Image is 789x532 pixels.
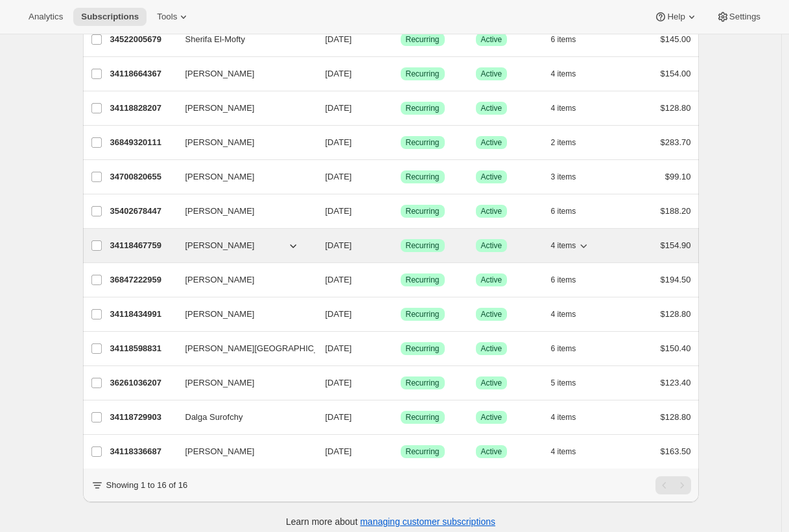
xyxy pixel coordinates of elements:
span: $99.10 [665,172,691,181]
button: [PERSON_NAME] [178,270,307,290]
p: 34118729903 [110,411,175,424]
span: Active [481,309,502,319]
button: [PERSON_NAME] [178,373,307,393]
span: Tools [157,12,177,22]
span: [DATE] [325,309,352,319]
span: $145.00 [661,34,691,44]
div: 34118434991[PERSON_NAME][DATE]SuccessRecurringSuccessActive4 items$128.80 [110,305,691,323]
span: Active [481,103,502,113]
p: 34118598831 [110,342,175,355]
span: Recurring [406,343,440,354]
button: [PERSON_NAME] [178,64,307,84]
span: 6 items [551,275,576,285]
span: Active [481,172,502,182]
span: [PERSON_NAME] [185,136,255,149]
span: [DATE] [325,103,352,113]
button: 4 items [551,305,591,323]
span: Active [481,240,502,251]
span: 6 items [551,343,576,354]
div: 34700820655[PERSON_NAME][DATE]SuccessRecurringSuccessActive3 items$99.10 [110,168,691,186]
span: [PERSON_NAME] [185,376,255,389]
button: 4 items [551,65,591,83]
span: [DATE] [325,172,352,181]
span: Settings [729,12,760,22]
span: 4 items [551,446,576,457]
span: [DATE] [325,34,352,44]
span: [DATE] [325,275,352,284]
button: [PERSON_NAME][GEOGRAPHIC_DATA] [178,338,307,359]
button: 4 items [551,237,591,255]
span: [PERSON_NAME] [185,102,255,115]
span: [PERSON_NAME] [185,170,255,183]
span: [DATE] [325,69,352,78]
div: 36847222959[PERSON_NAME][DATE]SuccessRecurringSuccessActive6 items$194.50 [110,271,691,289]
p: 34118828207 [110,102,175,115]
button: Subscriptions [73,8,147,26]
button: Dalga Surofchy [178,407,307,428]
span: Recurring [406,412,440,422]
p: 34118467759 [110,239,175,252]
button: 3 items [551,168,591,186]
span: [PERSON_NAME] [185,239,255,252]
span: [DATE] [325,137,352,147]
div: 34118828207[PERSON_NAME][DATE]SuccessRecurringSuccessActive4 items$128.80 [110,99,691,117]
button: Settings [709,8,768,26]
span: 4 items [551,103,576,113]
div: 34118664367[PERSON_NAME][DATE]SuccessRecurringSuccessActive4 items$154.00 [110,65,691,83]
span: $123.40 [661,378,691,387]
span: Active [481,275,502,285]
div: 35402678447[PERSON_NAME][DATE]SuccessRecurringSuccessActive6 items$188.20 [110,202,691,220]
span: [PERSON_NAME] [185,67,255,80]
span: [PERSON_NAME][GEOGRAPHIC_DATA] [185,342,342,355]
span: Dalga Surofchy [185,411,243,424]
span: 4 items [551,412,576,422]
span: Active [481,69,502,79]
span: Active [481,137,502,148]
span: 4 items [551,309,576,319]
a: managing customer subscriptions [360,516,495,527]
span: $154.90 [661,240,691,250]
button: Sherifa El-Mofty [178,29,307,50]
button: 6 items [551,340,591,358]
span: $163.50 [661,446,691,456]
div: 34118729903Dalga Surofchy[DATE]SuccessRecurringSuccessActive4 items$128.80 [110,408,691,426]
span: Analytics [29,12,63,22]
span: Sherifa El-Mofty [185,33,245,46]
span: Active [481,446,502,457]
span: Active [481,343,502,354]
span: Recurring [406,240,440,251]
p: 36847222959 [110,273,175,286]
div: 34118467759[PERSON_NAME][DATE]SuccessRecurringSuccessActive4 items$154.90 [110,237,691,255]
span: $128.80 [661,412,691,422]
span: [DATE] [325,206,352,216]
span: Recurring [406,446,440,457]
div: 36261036207[PERSON_NAME][DATE]SuccessRecurringSuccessActive5 items$123.40 [110,374,691,392]
p: 36849320111 [110,136,175,149]
span: 5 items [551,378,576,388]
button: 6 items [551,202,591,220]
span: [DATE] [325,343,352,353]
button: [PERSON_NAME] [178,167,307,187]
span: Subscriptions [81,12,139,22]
span: Help [667,12,685,22]
nav: Pagination [655,476,691,494]
p: Learn more about [286,515,495,528]
span: [DATE] [325,446,352,456]
span: 2 items [551,137,576,148]
span: [PERSON_NAME] [185,205,255,218]
button: 2 items [551,133,591,152]
button: 4 items [551,443,591,461]
p: 34522005679 [110,33,175,46]
button: [PERSON_NAME] [178,98,307,119]
span: $154.00 [661,69,691,78]
button: [PERSON_NAME] [178,441,307,462]
div: 36849320111[PERSON_NAME][DATE]SuccessRecurringSuccessActive2 items$283.70 [110,133,691,152]
button: 6 items [551,30,591,49]
span: [PERSON_NAME] [185,308,255,321]
button: Analytics [21,8,71,26]
p: 34118336687 [110,445,175,458]
p: 36261036207 [110,376,175,389]
p: 35402678447 [110,205,175,218]
button: [PERSON_NAME] [178,132,307,153]
span: [PERSON_NAME] [185,273,255,286]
